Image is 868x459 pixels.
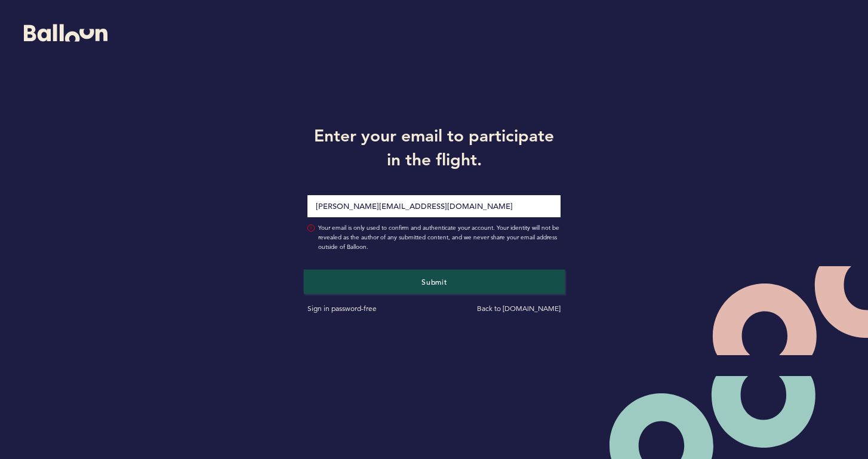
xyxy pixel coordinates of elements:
a: Sign in password-free [307,304,377,313]
span: Your email is only used to confirm and authenticate your account. Your identity will not be revea... [318,223,561,252]
input: Email [307,195,561,217]
a: Back to [DOMAIN_NAME] [477,304,561,313]
h1: Enter your email to participate in the flight. [298,124,570,171]
button: Submit [303,269,564,294]
span: Submit [421,277,447,287]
